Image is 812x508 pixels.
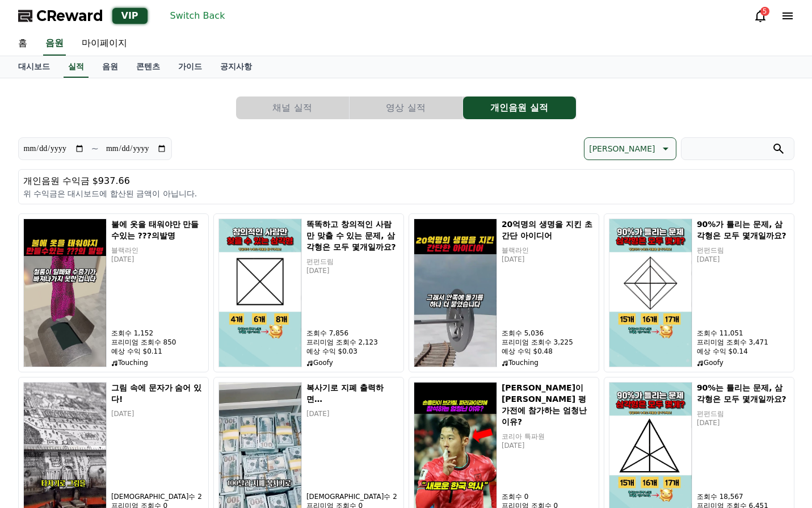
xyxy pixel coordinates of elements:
button: [PERSON_NAME] [584,137,676,160]
p: 위 수익금은 대시보드에 합산된 금액이 아닙니다. [23,188,789,199]
p: [DEMOGRAPHIC_DATA]수 2 [111,492,204,501]
a: 홈 [9,32,36,56]
a: 공지사항 [211,56,261,78]
a: 불에 옷을 태워야만 만들수있는 ???의발명 불에 옷을 태워야만 만들수있는 ???의발명 블랙라인 [DATE] 조회수 1,152 프리미엄 조회수 850 예상 수익 $0.11 To... [18,213,209,372]
p: 프리미엄 조회수 3,471 [697,338,789,347]
button: 영상 실적 [350,96,462,119]
a: 채널 실적 [236,96,350,119]
p: Goofy [697,358,789,367]
p: [DATE] [697,255,789,264]
a: 5 [754,9,767,23]
p: [DATE] [697,418,789,427]
img: 90%가 틀리는 문제, 삼각형은 모두 몇개일까요? [609,219,692,367]
span: CReward [36,7,103,25]
p: 예상 수익 $0.11 [111,347,204,356]
img: 20억명의 생명을 지킨 초간단 아이디어 [414,219,497,367]
a: 대시보드 [9,56,59,78]
a: 90%가 틀리는 문제, 삼각형은 모두 몇개일까요? 90%가 틀리는 문제, 삼각형은 모두 몇개일까요? 펀펀드림 [DATE] 조회수 11,051 프리미엄 조회수 3,471 예상 ... [604,213,794,372]
p: [DATE] [111,409,204,418]
div: VIP [112,8,148,24]
button: 채널 실적 [236,96,349,119]
p: [DATE] [306,409,399,418]
p: 조회수 11,051 [697,329,789,338]
p: 조회수 7,856 [306,329,399,338]
h5: 똑똑하고 창의적인 사람만 맞출 수 있는 문제, 삼각형은 모두 몇개일까요? [306,219,399,253]
p: 예상 수익 $0.48 [502,347,594,356]
p: 조회수 5,036 [502,329,594,338]
p: 펀펀드림 [306,257,399,266]
a: 마이페이지 [73,32,136,56]
p: Touching [502,358,594,367]
a: 콘텐츠 [127,56,169,78]
a: 음원 [93,56,127,78]
p: 프리미엄 조회수 3,225 [502,338,594,347]
p: 조회수 0 [502,492,594,501]
p: 블랙라인 [502,246,594,255]
p: [DATE] [111,255,204,264]
p: [DATE] [306,266,399,275]
p: 예상 수익 $0.14 [697,347,789,356]
a: 영상 실적 [350,96,463,119]
h5: [PERSON_NAME]이 [PERSON_NAME] 평가전에 참가하는 엄청난 이유? [502,382,594,427]
p: [DEMOGRAPHIC_DATA]수 2 [306,492,399,501]
p: Goofy [306,358,399,367]
p: Touching [111,358,204,367]
h5: 90%가 틀리는 문제, 삼각형은 모두 몇개일까요? [697,219,789,241]
a: 실적 [64,56,89,78]
h5: 복사기로 지폐 출력하면… [306,382,399,405]
p: 조회수 1,152 [111,329,204,338]
img: 똑똑하고 창의적인 사람만 맞출 수 있는 문제, 삼각형은 모두 몇개일까요? [218,219,302,367]
button: 개인음원 실적 [463,96,576,119]
a: 개인음원 실적 [463,96,577,119]
p: 코리아 특파원 [502,432,594,441]
p: [DATE] [502,441,594,450]
a: 음원 [43,32,66,56]
p: [DATE] [502,255,594,264]
h5: 그림 속에 문자가 숨어 있다! [111,382,204,405]
button: Switch Back [166,7,230,25]
a: 20억명의 생명을 지킨 초간단 아이디어 20억명의 생명을 지킨 초간단 아이디어 블랙라인 [DATE] 조회수 5,036 프리미엄 조회수 3,225 예상 수익 $0.48 Touc... [409,213,599,372]
h5: 불에 옷을 태워야만 만들수있는 ???의발명 [111,219,204,241]
h5: 90%는 틀리는 문제, 삼각형은 모두 몇개일까요? [697,382,789,405]
p: 프리미엄 조회수 2,123 [306,338,399,347]
p: 개인음원 수익금 $937.66 [23,174,789,188]
h5: 20억명의 생명을 지킨 초간단 아이디어 [502,219,594,241]
p: 펀펀드림 [697,409,789,418]
p: 예상 수익 $0.03 [306,347,399,356]
p: 조회수 18,567 [697,492,789,501]
p: 프리미엄 조회수 850 [111,338,204,347]
p: [PERSON_NAME] [589,141,655,157]
a: 똑똑하고 창의적인 사람만 맞출 수 있는 문제, 삼각형은 모두 몇개일까요? 똑똑하고 창의적인 사람만 맞출 수 있는 문제, 삼각형은 모두 몇개일까요? 펀펀드림 [DATE] 조회수... [213,213,404,372]
div: 5 [760,7,769,16]
img: 불에 옷을 태워야만 만들수있는 ???의발명 [23,219,107,367]
a: CReward [18,7,103,25]
p: 블랙라인 [111,246,204,255]
a: 가이드 [169,56,211,78]
p: ~ [91,142,99,156]
p: 펀펀드림 [697,246,789,255]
